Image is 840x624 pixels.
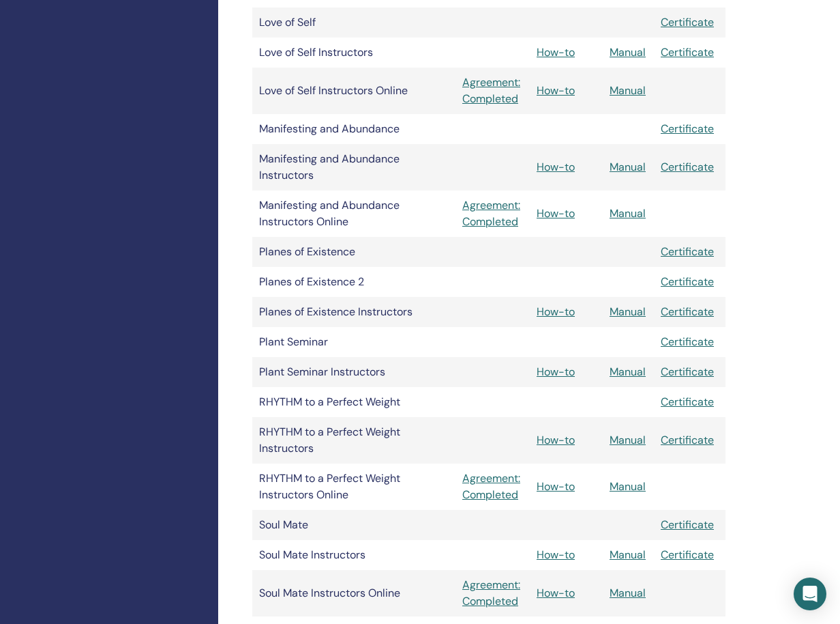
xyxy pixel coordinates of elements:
[462,577,523,610] a: Agreement: Completed
[252,327,455,357] td: Plant Seminar
[610,365,646,379] a: Manual
[537,83,575,98] a: How-to
[661,45,714,59] a: Certificate
[252,190,455,237] td: Manifesting and Abundance Instructors Online
[661,548,714,562] a: Certificate
[537,206,575,221] a: How-to
[252,540,455,570] td: Soul Mate Instructors
[252,570,455,616] td: Soul Mate Instructors Online
[462,470,523,503] a: Agreement: Completed
[252,38,455,68] td: Love of Self Instructors
[537,586,575,600] a: How-to
[537,433,575,447] a: How-to
[252,417,455,464] td: RHYTHM to a Perfect Weight Instructors
[462,74,523,107] a: Agreement: Completed
[252,387,455,417] td: RHYTHM to a Perfect Weight
[661,517,714,532] a: Certificate
[252,464,455,510] td: RHYTHM to a Perfect Weight Instructors Online
[252,510,455,540] td: Soul Mate
[610,160,646,174] a: Manual
[661,122,714,136] a: Certificate
[537,479,575,494] a: How-to
[794,578,826,610] div: Open Intercom Messenger
[661,365,714,379] a: Certificate
[252,267,455,297] td: Planes of Existence 2
[661,15,714,29] a: Certificate
[661,160,714,174] a: Certificate
[610,586,646,600] a: Manual
[252,237,455,267] td: Planes of Existence
[252,68,455,114] td: Love of Self Instructors Online
[537,304,575,319] a: How-to
[661,244,714,259] a: Certificate
[610,548,646,562] a: Manual
[610,206,646,221] a: Manual
[661,433,714,447] a: Certificate
[610,83,646,98] a: Manual
[537,365,575,379] a: How-to
[252,8,455,38] td: Love of Self
[661,274,714,289] a: Certificate
[661,395,714,409] a: Certificate
[661,335,714,349] a: Certificate
[252,144,455,190] td: Manifesting and Abundance Instructors
[462,197,523,230] a: Agreement: Completed
[610,45,646,59] a: Manual
[610,304,646,319] a: Manual
[610,433,646,447] a: Manual
[252,114,455,144] td: Manifesting and Abundance
[252,297,455,327] td: Planes of Existence Instructors
[252,357,455,387] td: Plant Seminar Instructors
[537,45,575,59] a: How-to
[537,160,575,174] a: How-to
[610,479,646,494] a: Manual
[661,304,714,319] a: Certificate
[537,548,575,562] a: How-to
